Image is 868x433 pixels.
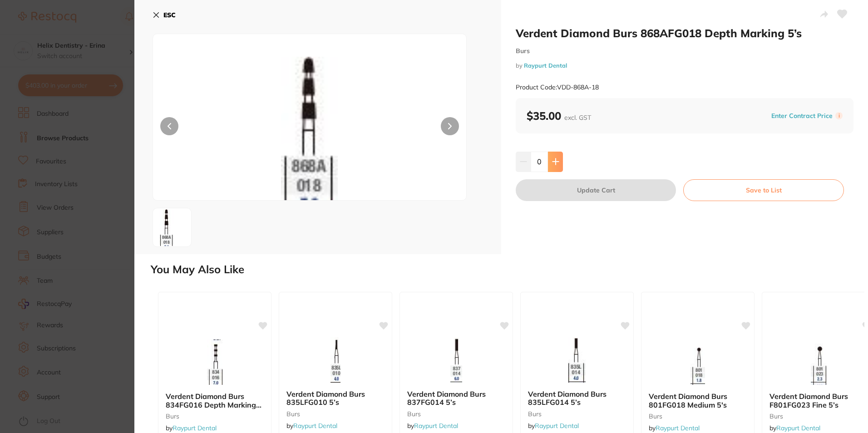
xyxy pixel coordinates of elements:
a: Raypurt Dental [293,422,337,430]
h2: Verdent Diamond Burs 868AFG018 Depth Marking 5’s [516,26,853,40]
b: Verdent Diamond Burs 801FG018 Medium 5's [649,392,747,409]
small: Burs [769,413,868,420]
img: Verdent Diamond Burs 801FG018 Medium 5's [668,340,727,385]
img: ODY4QTAxOC5qcGc [156,206,178,250]
a: Raypurt Dental [414,422,458,430]
b: Verdent Diamond Burs 837FG014 5’s [407,390,505,407]
span: by [769,424,820,432]
span: by [286,422,337,430]
small: Burs [407,410,505,418]
small: Burs [528,410,626,418]
button: Enter Contract Price [769,112,835,120]
span: by [649,424,700,432]
img: Verdent Diamond Burs 837FG014 5’s [427,337,486,383]
small: Burs [649,413,747,420]
span: by [166,424,217,432]
img: Verdent Diamond Burs 835LFG014 5’s [547,337,607,383]
a: Raypurt Dental [656,424,700,432]
a: Raypurt Dental [776,424,820,432]
img: Verdent Diamond Burs 834FG016 Depth Marking 5’s [185,340,244,385]
b: Verdent Diamond Burs 835LFG014 5’s [528,390,626,407]
b: Verdent Diamond Burs 835LFG010 5’s [286,390,385,407]
small: by [516,62,853,69]
img: ODY4QTAxOC5qcGc [216,57,404,200]
label: i [835,112,843,119]
img: Verdent Diamond Burs F801FG023 Fine 5’s [789,340,848,385]
b: $35.00 [527,109,591,123]
h2: You May Also Like [151,263,864,276]
b: Verdent Diamond Burs F801FG023 Fine 5’s [769,392,868,409]
b: Verdent Diamond Burs 834FG016 Depth Marking 5’s [166,392,264,409]
button: Update Cart [516,179,676,201]
a: Raypurt Dental [173,424,217,432]
button: ESC [153,7,176,23]
span: by [528,422,579,430]
b: ESC [163,11,176,19]
span: by [407,422,458,430]
small: Burs [166,413,264,420]
a: Raypurt Dental [524,62,567,69]
small: Burs [286,410,385,418]
span: excl. GST [564,113,591,122]
button: Save to List [683,179,844,201]
img: Verdent Diamond Burs 835LFG010 5’s [306,337,365,383]
small: Product Code: VDD-868A-18 [516,84,599,91]
a: Raypurt Dental [535,422,579,430]
small: Burs [516,47,853,55]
